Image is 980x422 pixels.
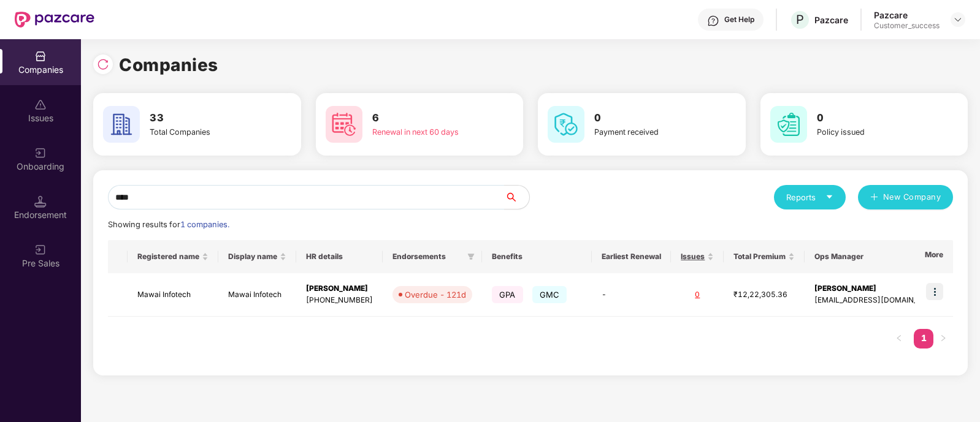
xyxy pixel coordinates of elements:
img: svg+xml;base64,PHN2ZyB3aWR0aD0iMjAiIGhlaWdodD0iMjAiIHZpZXdCb3g9IjAgMCAyMCAyMCIgZmlsbD0ibm9uZSIgeG... [34,147,47,159]
img: svg+xml;base64,PHN2ZyB4bWxucz0iaHR0cDovL3d3dy53My5vcmcvMjAwMC9zdmciIHdpZHRoPSI2MCIgaGVpZ2h0PSI2MC... [770,106,807,143]
div: Pazcare [814,14,848,26]
div: [PERSON_NAME] [814,283,941,295]
span: 1 companies. [180,220,229,229]
th: Issues [671,240,724,273]
span: P [796,12,804,27]
th: Total Premium [724,240,805,273]
div: Renewal in next 60 days [372,126,478,138]
th: Registered name [128,240,218,273]
a: 1 [914,329,933,347]
div: Overdue - 121d [405,288,466,301]
div: [PERSON_NAME] [306,283,373,295]
div: Total Companies [150,126,255,138]
span: Endorsements [392,252,462,262]
li: Previous Page [889,329,909,349]
h3: 6 [372,110,478,126]
h3: 0 [817,110,922,126]
img: svg+xml;base64,PHN2ZyBpZD0iSGVscC0zMngzMiIgeG1sbnM9Imh0dHA6Ly93d3cudzMub3JnLzIwMDAvc3ZnIiB3aWR0aD... [707,15,719,27]
div: Reports [786,191,833,203]
span: GPA [492,286,523,303]
span: Ops Manager [814,252,932,262]
th: More [915,240,953,273]
span: Showing results for [108,220,229,229]
li: Next Page [933,329,953,349]
span: filter [465,249,477,264]
th: HR details [296,240,383,273]
div: Policy issued [817,126,922,138]
button: plusNew Company [858,185,953,209]
button: left [889,329,909,349]
div: [PHONE_NUMBER] [306,295,373,306]
img: svg+xml;base64,PHN2ZyB3aWR0aD0iMjAiIGhlaWdodD0iMjAiIHZpZXdCb3g9IjAgMCAyMCAyMCIgZmlsbD0ibm9uZSIgeG... [34,244,47,256]
div: Payment received [594,126,700,138]
th: Earliest Renewal [592,240,671,273]
div: 0 [681,289,714,301]
img: New Pazcare Logo [15,12,94,28]
li: 1 [914,329,933,349]
span: filter [467,253,475,260]
span: plus [870,193,878,203]
th: Display name [218,240,296,273]
img: svg+xml;base64,PHN2ZyB3aWR0aD0iMTQuNSIgaGVpZ2h0PSIxNC41IiB2aWV3Qm94PSIwIDAgMTYgMTYiIGZpbGw9Im5vbm... [34,195,47,208]
span: New Company [883,191,941,203]
div: [EMAIL_ADDRESS][DOMAIN_NAME] [814,295,941,306]
img: svg+xml;base64,PHN2ZyBpZD0iSXNzdWVzX2Rpc2FibGVkIiB4bWxucz0iaHR0cDovL3d3dy53My5vcmcvMjAwMC9zdmciIH... [34,99,47,111]
span: Display name [228,252,277,262]
button: search [504,185,530,209]
td: Mawai Infotech [218,273,296,317]
span: GMC [532,286,567,303]
span: right [940,334,947,342]
h3: 0 [594,110,700,126]
span: Registered name [137,252,199,262]
span: Total Premium [733,252,786,262]
h3: 33 [150,110,255,126]
span: caret-down [825,193,833,201]
img: icon [926,283,943,300]
div: ₹12,22,305.36 [733,289,795,301]
button: right [933,329,953,349]
td: - [592,273,671,317]
span: Issues [681,252,705,262]
h1: Companies [119,51,218,78]
img: svg+xml;base64,PHN2ZyBpZD0iQ29tcGFuaWVzIiB4bWxucz0iaHR0cDovL3d3dy53My5vcmcvMjAwMC9zdmciIHdpZHRoPS... [34,50,47,62]
span: left [895,334,903,342]
img: svg+xml;base64,PHN2ZyB4bWxucz0iaHR0cDovL3d3dy53My5vcmcvMjAwMC9zdmciIHdpZHRoPSI2MCIgaGVpZ2h0PSI2MC... [326,106,362,143]
th: Benefits [482,240,592,273]
div: Get Help [724,15,754,24]
span: search [504,192,529,202]
img: svg+xml;base64,PHN2ZyB4bWxucz0iaHR0cDovL3d3dy53My5vcmcvMjAwMC9zdmciIHdpZHRoPSI2MCIgaGVpZ2h0PSI2MC... [103,106,140,143]
td: Mawai Infotech [128,273,218,317]
img: svg+xml;base64,PHN2ZyBpZD0iUmVsb2FkLTMyeDMyIiB4bWxucz0iaHR0cDovL3d3dy53My5vcmcvMjAwMC9zdmciIHdpZH... [97,58,109,70]
img: svg+xml;base64,PHN2ZyBpZD0iRHJvcGRvd24tMzJ4MzIiIHhtbG5zPSJodHRwOi8vd3d3LnczLm9yZy8yMDAwL3N2ZyIgd2... [953,15,963,24]
div: Pazcare [874,9,940,21]
img: svg+xml;base64,PHN2ZyB4bWxucz0iaHR0cDovL3d3dy53My5vcmcvMjAwMC9zdmciIHdpZHRoPSI2MCIgaGVpZ2h0PSI2MC... [548,106,584,143]
div: Customer_success [874,21,940,31]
